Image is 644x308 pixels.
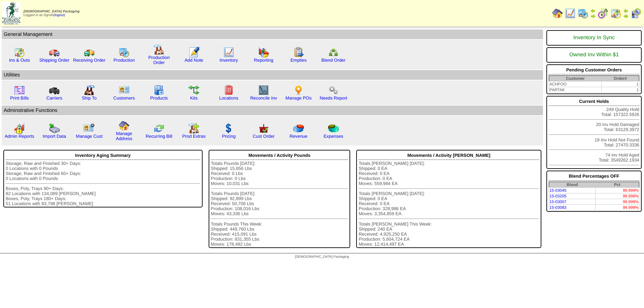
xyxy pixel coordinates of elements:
[182,134,206,139] a: Prod Extras
[14,85,25,96] img: invoice2.gif
[49,85,60,96] img: truck3.gif
[83,123,96,134] img: managecust.png
[211,161,348,247] div: Totals Pounds [DATE]: Shipped: 15,656 Lbs Received: 0 Lbs Production: 0 Lbs Moves: 10,031 Lbs Tot...
[23,10,79,17] span: Logged in as Dgroth
[39,58,69,63] a: Shipping Order
[289,134,307,139] a: Revenue
[359,151,539,160] div: Movements / Activity [PERSON_NAME]
[219,96,238,101] a: Locations
[549,97,639,106] div: Current Holds
[116,131,132,141] a: Manage Address
[250,96,277,101] a: Reconcile Inv
[595,205,639,210] td: 99.999%
[49,47,60,58] img: truck.gif
[189,123,199,134] img: prodextras.gif
[595,188,639,193] td: 99.999%
[76,134,102,139] a: Manage Cust
[549,172,639,181] div: Blend Percentages OFF
[23,10,79,13] span: [DEMOGRAPHIC_DATA] Packaging
[119,120,129,131] img: home.gif
[601,81,639,87] td: 1
[549,182,596,188] th: Blend
[254,58,273,63] a: Reporting
[549,188,567,193] a: 15-03045
[223,85,234,96] img: locations.gif
[5,134,34,139] a: Admin Reports
[549,66,639,74] div: Pending Customer Orders
[184,58,203,63] a: Add Note
[295,255,349,259] span: [DEMOGRAPHIC_DATA] Packaging
[10,96,29,101] a: Print Bills
[14,123,25,134] img: graph2.png
[324,134,343,139] a: Expenses
[598,8,608,19] img: calendarblend.gif
[154,123,164,134] img: reconcile.gif
[565,8,576,19] img: line_graph.gif
[552,8,563,19] img: home.gif
[113,96,135,101] a: Customers
[220,58,238,63] a: Inventory
[253,134,274,139] a: Cust Order
[54,13,65,17] a: (logout)
[258,123,269,134] img: cust_order.png
[595,193,639,199] td: 99.998%
[290,58,307,63] a: Empties
[590,13,596,19] img: arrowright.gif
[328,123,339,134] img: pie_chart2.png
[82,96,97,101] a: Ship To
[549,87,602,93] td: PARTAK
[359,161,539,247] div: Totals [PERSON_NAME] [DATE]: Shipped: 0 EA Received: 0 EA Production: 0 EA Moves: 559,984 EA Tota...
[190,96,198,101] a: Kits
[2,70,543,80] td: Utilities
[148,55,170,65] a: Production Order
[293,85,304,96] img: po.png
[154,44,164,55] img: factory.gif
[546,96,642,169] div: 249 Quality Hold Total: 157322.5826 20 Inv Hold Damaged Total: 63129.3972 19 Inv Hold Not Found T...
[2,2,20,24] img: zoroco-logo-small.webp
[549,205,567,210] a: 15-03083
[9,58,30,63] a: Ins & Outs
[46,96,62,101] a: Carriers
[590,8,596,13] img: arrowleft.gif
[293,123,304,134] img: pie_chart.png
[258,85,269,96] img: line_graph2.gif
[49,123,60,134] img: import.gif
[119,85,129,96] img: customers.gif
[119,47,129,58] img: calendarprod.gif
[73,58,105,63] a: Receiving Order
[222,134,236,139] a: Pricing
[146,134,172,139] a: Recurring Bill
[189,85,199,96] img: workflow.gif
[223,123,234,134] img: dollar.gif
[150,96,168,101] a: Products
[43,134,66,139] a: Import Data
[595,182,639,188] th: Pct
[84,47,95,58] img: truck2.gif
[631,8,641,19] img: calendarcustomer.gif
[549,199,567,204] a: 15-03007
[293,47,304,58] img: workorder.gif
[549,81,602,87] td: ACHFOO
[2,29,543,39] td: General Management
[6,161,200,206] div: Storage, Raw and Finished 30+ Days: 0 Locations with 0 Pounds Storage, Raw and Finished 60+ Days:...
[223,47,234,58] img: line_graph.gif
[549,49,639,61] div: Owned Inv Within $1
[6,151,200,160] div: Inventory Aging Summary
[285,96,312,101] a: Manage POs
[623,8,629,13] img: arrowleft.gif
[320,96,347,101] a: Needs Report
[549,194,567,198] a: 15-03205
[549,76,602,81] th: Customer
[211,151,348,160] div: Movements / Activity Pounds
[595,199,639,205] td: 99.999%
[113,58,135,63] a: Production
[328,47,339,58] img: network.png
[189,47,199,58] img: orders.gif
[84,85,95,96] img: factory2.gif
[601,76,639,81] th: Order#
[578,8,588,19] img: calendarprod.gif
[549,32,639,44] div: Inventory In Sync
[328,85,339,96] img: workflow.png
[610,8,621,19] img: calendarinout.gif
[258,47,269,58] img: graph.gif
